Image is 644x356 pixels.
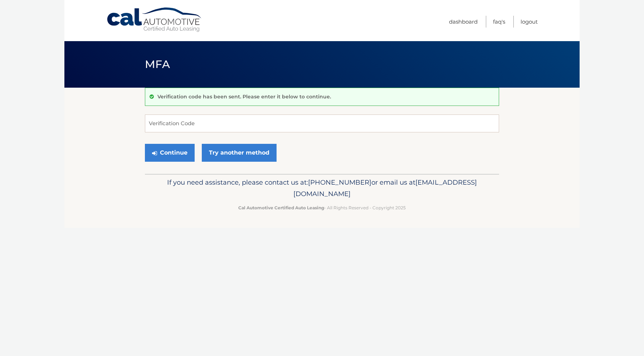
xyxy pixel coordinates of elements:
[145,58,170,71] span: MFA
[493,16,505,28] a: FAQ's
[145,144,195,162] button: Continue
[150,204,494,211] p: - All Rights Reserved - Copyright 2025
[238,205,324,210] strong: Cal Automotive Certified Auto Leasing
[293,178,477,198] span: [EMAIL_ADDRESS][DOMAIN_NAME]
[106,7,203,33] a: Cal Automotive
[449,16,478,28] a: Dashboard
[202,144,277,162] a: Try another method
[150,177,494,200] p: If you need assistance, please contact us at: or email us at
[521,16,538,28] a: Logout
[308,178,371,186] span: [PHONE_NUMBER]
[157,93,331,100] p: Verification code has been sent. Please enter it below to continue.
[145,114,499,132] input: Verification Code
